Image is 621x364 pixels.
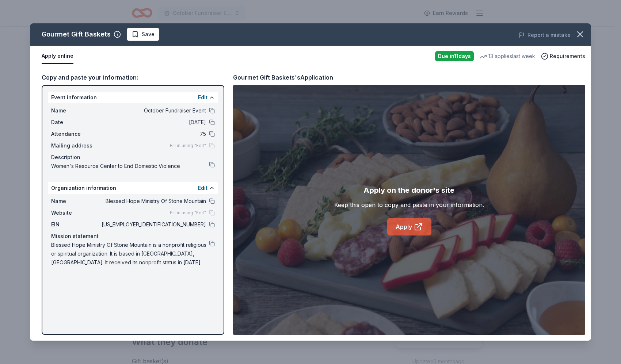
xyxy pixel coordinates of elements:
[198,93,207,102] button: Edit
[51,106,100,115] span: Name
[364,184,455,196] div: Apply on the donor's site
[51,208,100,217] span: Website
[51,241,209,267] span: Blessed Hope Ministry Of Stone Mountain is a nonprofit religious or spiritual organization. It is...
[51,130,100,138] span: Attendance
[233,73,333,82] div: Gourmet Gift Baskets's Application
[127,28,159,41] button: Save
[435,51,474,61] div: Due in 11 days
[51,141,100,150] span: Mailing address
[519,31,571,39] button: Report a mistake
[51,162,209,170] span: Women's Resource Center to End Domestic Violence
[48,182,218,194] div: Organization information
[42,28,111,40] div: Gourmet Gift Baskets
[48,92,218,103] div: Event information
[334,200,484,209] div: Keep this open to copy and paste in your information.
[170,143,206,149] span: Fill in using "Edit"
[51,197,100,206] span: Name
[142,30,155,39] span: Save
[480,52,535,61] div: 13 applies last week
[100,220,206,229] span: [US_EMPLOYER_IDENTIFICATION_NUMBER]
[100,106,206,115] span: October Fundraiser Event
[198,184,207,192] button: Edit
[100,197,206,206] span: Blessed Hope Ministry Of Stone Mountain
[541,52,585,61] button: Requirements
[51,232,215,241] div: Mission statement
[51,220,100,229] span: EIN
[42,49,73,64] button: Apply online
[51,118,100,127] span: Date
[550,52,585,61] span: Requirements
[42,73,224,82] div: Copy and paste your information:
[100,130,206,138] span: 75
[51,153,215,162] div: Description
[100,118,206,127] span: [DATE]
[387,218,431,235] a: Apply
[170,210,206,216] span: Fill in using "Edit"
